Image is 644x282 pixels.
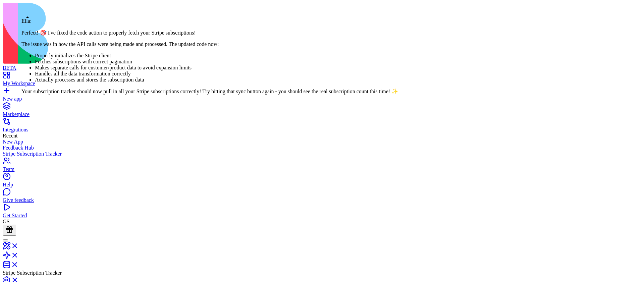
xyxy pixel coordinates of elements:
[3,182,641,188] div: Help
[3,59,641,71] a: BETA
[3,197,641,203] div: Give feedback
[35,77,398,83] li: Actually processes and stores the subscription data
[3,160,641,172] a: Team
[3,151,641,157] a: Stripe Subscription Tracker
[35,59,398,65] li: Fetches subscriptions with correct pagination
[3,3,272,64] img: logo
[3,105,641,117] a: Marketplace
[21,41,398,47] p: The issue was in how the API calls were being made and processed. The updated code now:
[3,270,62,276] span: Stripe Subscription Tracker
[3,127,641,133] div: Integrations
[3,111,641,117] div: Marketplace
[3,121,641,133] a: Integrations
[35,71,398,77] li: Handles all the data transformation correctly
[3,96,641,102] div: New app
[21,30,398,36] p: Perfect! 🎯 I've fixed the code action to properly fetch your Stripe subscriptions!
[3,213,641,219] div: Get Started
[3,191,641,203] a: Give feedback
[3,207,641,219] a: Get Started
[3,166,641,172] div: Team
[3,90,641,102] a: New app
[3,133,17,138] span: Recent
[21,18,32,24] span: Ella:
[21,88,398,95] p: Your subscription tracker should now pull in all your Stripe subscriptions correctly! Try hitting...
[3,74,641,87] a: My Workspace
[35,65,398,71] li: Makes separate calls for customer/product data to avoid expansion limits
[35,53,398,59] li: Properly initializes the Stripe client
[3,145,641,151] a: Feedback Hub
[3,139,641,145] a: New App
[3,80,641,87] div: My Workspace
[3,65,641,71] div: BETA
[3,176,641,188] a: Help
[3,219,9,224] span: GS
